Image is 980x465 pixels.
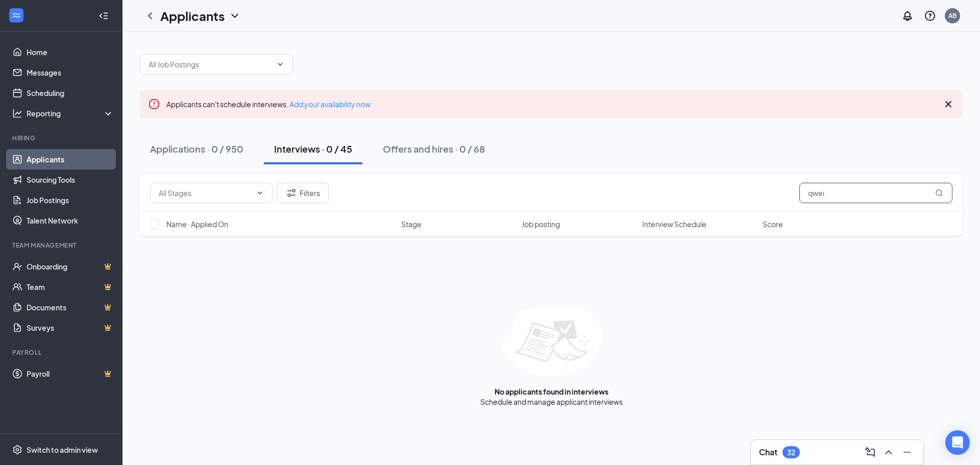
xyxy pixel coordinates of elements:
[642,219,706,229] span: Interview Schedule
[150,142,243,155] div: Applications · 0 / 950
[924,10,936,22] svg: QuestionInfo
[27,445,98,455] div: Switch to admin view
[502,308,601,376] img: empty-state
[27,149,114,169] a: Applicants
[799,183,952,203] input: Search in interviews
[229,10,241,22] svg: ChevronDown
[945,430,970,455] div: Open Intercom Messenger
[759,447,777,458] h3: Chat
[12,348,112,357] div: Payroll
[159,187,252,199] input: All Stages
[948,11,957,20] div: AB
[27,277,114,297] a: TeamCrown
[480,397,623,407] div: Schedule and manage applicant interviews
[276,60,284,68] svg: ChevronDown
[383,142,485,155] div: Offers and hires · 0 / 68
[935,189,943,197] svg: MagnifyingGlass
[495,386,608,397] div: No applicants found in interviews
[27,297,114,317] a: DocumentsCrown
[901,446,913,458] svg: Minimize
[27,62,114,83] a: Messages
[27,169,114,190] a: Sourcing Tools
[862,444,878,460] button: ComposeMessage
[27,108,114,118] div: Reporting
[12,241,112,250] div: Team Management
[99,11,109,21] svg: Collapse
[160,7,225,25] h1: Applicants
[144,10,156,22] svg: ChevronLeft
[880,444,897,460] button: ChevronUp
[787,448,795,457] div: 32
[285,187,298,199] svg: Filter
[148,98,160,110] svg: Error
[901,10,914,22] svg: Notifications
[27,363,114,384] a: PayrollCrown
[149,59,272,70] input: All Job Postings
[27,42,114,62] a: Home
[864,446,876,458] svg: ComposeMessage
[763,219,783,229] span: Score
[401,219,422,229] span: Stage
[12,134,112,142] div: Hiring
[166,219,228,229] span: Name · Applied On
[12,445,22,455] svg: Settings
[883,446,895,458] svg: ChevronUp
[899,444,915,460] button: Minimize
[522,219,560,229] span: Job posting
[27,83,114,103] a: Scheduling
[289,100,371,109] a: Add your availability now
[166,100,371,109] span: Applicants can't schedule interviews.
[277,183,329,203] button: Filter Filters
[27,317,114,338] a: SurveysCrown
[27,190,114,210] a: Job Postings
[942,98,954,110] svg: Cross
[12,108,22,118] svg: Analysis
[27,210,114,231] a: Talent Network
[27,256,114,277] a: OnboardingCrown
[11,10,21,20] svg: WorkstreamLogo
[256,189,264,197] svg: ChevronDown
[274,142,352,155] div: Interviews · 0 / 45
